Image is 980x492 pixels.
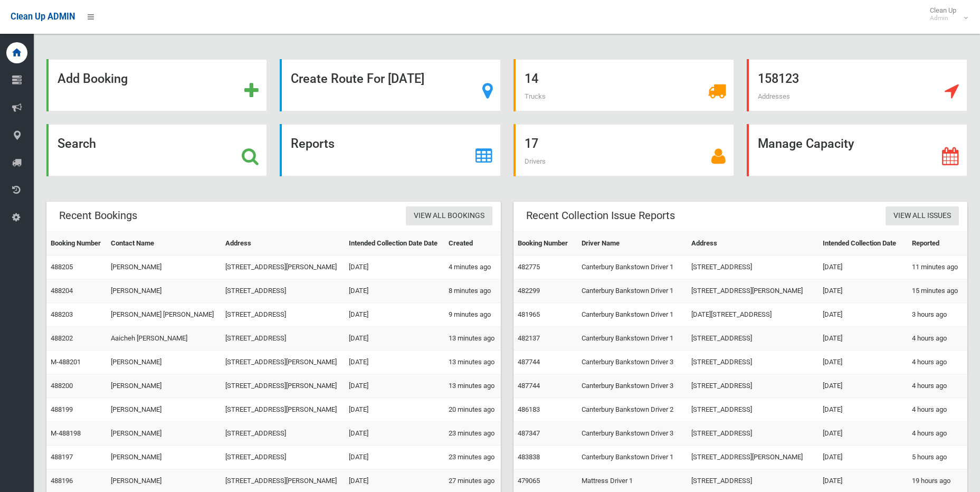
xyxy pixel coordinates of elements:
a: 488202 [51,334,73,342]
td: Canterbury Bankstown Driver 3 [577,422,687,446]
td: 4 hours ago [908,422,967,446]
td: [PERSON_NAME] [107,256,221,279]
td: [DATE] [345,398,444,422]
td: [STREET_ADDRESS][PERSON_NAME] [221,374,345,398]
span: Trucks [525,92,546,100]
td: Canterbury Bankstown Driver 2 [577,398,687,422]
strong: Manage Capacity [758,136,854,151]
a: View All Issues [886,206,959,226]
a: 483838 [518,453,540,461]
td: [STREET_ADDRESS] [687,422,819,446]
td: [DATE] [819,303,908,327]
td: 13 minutes ago [444,374,500,398]
td: [STREET_ADDRESS] [687,374,819,398]
td: [PERSON_NAME] [107,351,221,374]
a: 488204 [51,287,73,295]
td: 23 minutes ago [444,446,500,469]
td: [STREET_ADDRESS][PERSON_NAME] [221,256,345,279]
a: 488199 [51,405,73,413]
th: Intended Collection Date [819,232,908,256]
td: [DATE] [345,374,444,398]
a: 488196 [51,477,73,485]
td: [DATE] [819,279,908,303]
td: [DATE] [345,279,444,303]
strong: Add Booking [58,71,128,86]
td: 9 minutes ago [444,303,500,327]
td: [DATE] [819,256,908,279]
a: 487744 [518,358,540,366]
td: 13 minutes ago [444,351,500,374]
small: Admin [930,14,956,22]
td: [STREET_ADDRESS] [221,446,345,469]
a: 487347 [518,429,540,437]
a: 479065 [518,477,540,485]
td: [PERSON_NAME] [PERSON_NAME] [107,303,221,327]
span: Clean Up ADMIN [11,12,75,22]
th: Created [444,232,500,256]
th: Booking Number [513,232,578,256]
span: Clean Up [925,6,967,22]
td: [STREET_ADDRESS][PERSON_NAME] [687,279,819,303]
td: [DATE] [819,446,908,469]
td: Canterbury Bankstown Driver 1 [577,279,687,303]
td: 4 hours ago [908,374,967,398]
td: [DATE] [819,398,908,422]
td: 4 minutes ago [444,256,500,279]
td: [STREET_ADDRESS][PERSON_NAME] [221,351,345,374]
td: 23 minutes ago [444,422,500,446]
td: [DATE] [819,327,908,351]
td: Aaicheh [PERSON_NAME] [107,327,221,351]
td: [STREET_ADDRESS] [687,398,819,422]
a: 158123 Addresses [747,59,967,111]
th: Booking Number [46,232,107,256]
td: [DATE] [345,351,444,374]
td: [PERSON_NAME] [107,446,221,469]
a: M-488201 [51,358,81,366]
td: [STREET_ADDRESS] [687,327,819,351]
th: Contact Name [107,232,221,256]
td: [PERSON_NAME] [107,279,221,303]
a: 488197 [51,453,73,461]
td: Canterbury Bankstown Driver 1 [577,303,687,327]
a: M-488198 [51,429,81,437]
td: [DATE] [345,446,444,469]
td: 4 hours ago [908,351,967,374]
td: [PERSON_NAME] [107,398,221,422]
td: Canterbury Bankstown Driver 1 [577,256,687,279]
strong: Search [58,136,96,151]
a: 17 Drivers [513,124,734,176]
td: 20 minutes ago [444,398,500,422]
span: Addresses [758,92,790,100]
a: 14 Trucks [513,59,734,111]
th: Intended Collection Date Date [345,232,444,256]
td: [STREET_ADDRESS] [221,422,345,446]
td: Canterbury Bankstown Driver 3 [577,374,687,398]
a: Reports [280,124,500,176]
td: [STREET_ADDRESS] [687,256,819,279]
td: 15 minutes ago [908,279,967,303]
a: Add Booking [46,59,267,111]
td: Canterbury Bankstown Driver 3 [577,351,687,374]
td: [DATE] [819,422,908,446]
a: Search [46,124,267,176]
a: 486183 [518,405,540,413]
th: Driver Name [577,232,687,256]
td: [DATE] [819,374,908,398]
span: Drivers [525,157,546,165]
td: Canterbury Bankstown Driver 1 [577,327,687,351]
a: 482137 [518,334,540,342]
td: [DATE] [345,303,444,327]
strong: 14 [525,71,538,86]
td: [DATE][STREET_ADDRESS] [687,303,819,327]
th: Address [221,232,345,256]
td: 11 minutes ago [908,256,967,279]
td: [DATE] [819,351,908,374]
a: 487744 [518,382,540,390]
th: Reported [908,232,967,256]
strong: Create Route For [DATE] [291,71,424,86]
header: Recent Bookings [46,205,150,226]
td: 4 hours ago [908,398,967,422]
td: [STREET_ADDRESS] [221,303,345,327]
header: Recent Collection Issue Reports [513,205,688,226]
td: [DATE] [345,422,444,446]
